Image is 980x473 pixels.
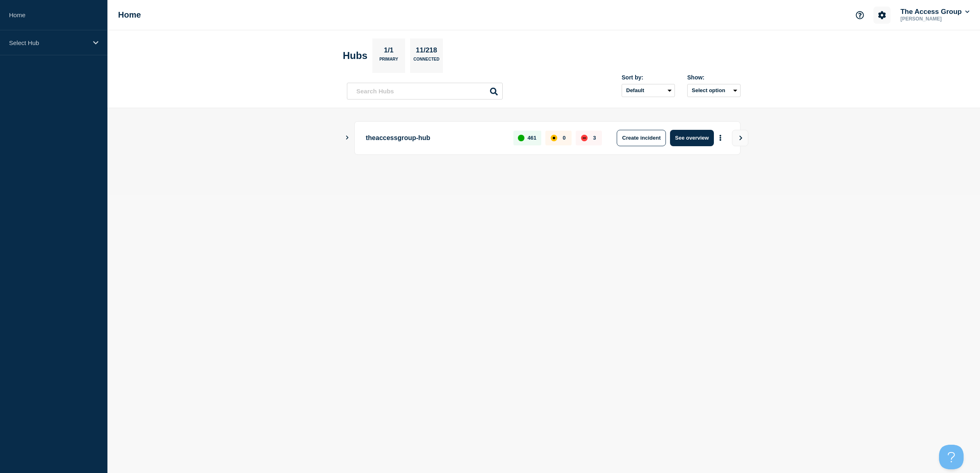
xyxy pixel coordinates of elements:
[343,50,367,61] h2: Hubs
[118,10,141,20] h1: Home
[687,84,741,97] button: Select option
[715,130,726,145] button: More actions
[687,74,741,81] div: Show:
[518,135,524,141] div: up
[899,16,971,22] p: [PERSON_NAME]
[528,135,537,141] p: 461
[617,130,666,146] button: Create incident
[622,74,675,81] div: Sort by:
[873,7,891,24] button: Account settings
[345,135,349,141] button: Show Connected Hubs
[851,7,868,24] button: Support
[563,135,565,141] p: 0
[347,83,503,100] input: Search Hubs
[9,39,88,46] p: Select Hub
[670,130,713,146] button: See overview
[551,135,557,141] div: affected
[413,46,440,57] p: 11/218
[366,130,504,146] p: theaccessgroup-hub
[593,135,596,141] p: 3
[939,445,964,469] iframe: Help Scout Beacon - Open
[581,135,588,141] div: down
[899,8,971,16] button: The Access Group
[379,57,398,66] p: Primary
[622,84,675,97] select: Sort by
[381,46,397,57] p: 1/1
[413,57,439,66] p: Connected
[732,130,748,146] button: View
